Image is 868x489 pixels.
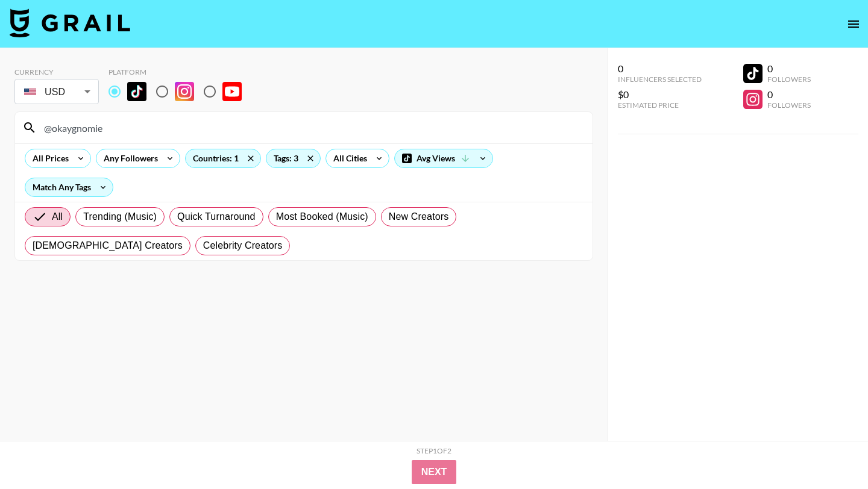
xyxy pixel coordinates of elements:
[14,67,99,76] div: Currency
[618,89,702,101] div: $0
[389,210,449,224] span: New Creators
[767,63,811,75] div: 0
[177,210,256,224] span: Quick Turnaround
[25,178,113,196] div: Match Any Tags
[203,238,283,253] span: Celebrity Creators
[326,149,370,167] div: All Cities
[618,63,702,75] div: 0
[33,238,183,253] span: [DEMOGRAPHIC_DATA] Creators
[395,149,492,167] div: Avg Views
[222,82,242,101] img: YouTube
[96,149,160,167] div: Any Followers
[618,101,702,110] div: Estimated Price
[412,460,457,484] button: Next
[808,429,854,475] iframe: Drift Widget Chat Controller
[127,82,146,101] img: TikTok
[767,75,811,84] div: Followers
[186,149,260,167] div: Countries: 1
[266,149,320,167] div: Tags: 3
[37,118,585,137] input: Search by User Name
[108,67,251,76] div: Platform
[767,89,811,101] div: 0
[841,12,866,36] button: open drawer
[276,210,368,224] span: Most Booked (Music)
[417,446,451,455] div: Step 1 of 2
[25,149,71,167] div: All Prices
[17,81,96,102] div: USD
[175,82,194,101] img: Instagram
[10,8,130,37] img: Grail Talent
[767,101,811,110] div: Followers
[83,210,157,224] span: Trending (Music)
[52,210,63,224] span: All
[618,75,702,84] div: Influencers Selected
